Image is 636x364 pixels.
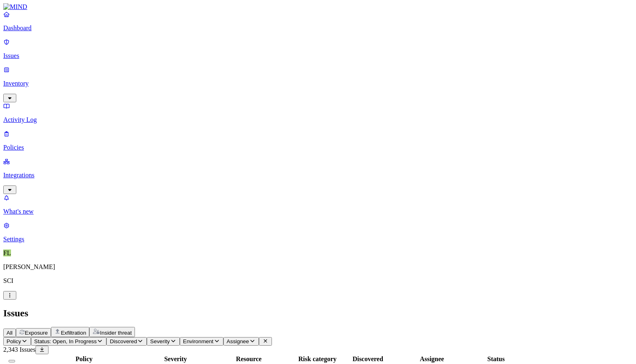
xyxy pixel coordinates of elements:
p: Issues [3,52,633,60]
div: Discovered [341,355,395,363]
a: Integrations [3,158,633,193]
span: Exfiltration [61,330,86,336]
span: 2,343 Issues [3,346,35,353]
p: Settings [3,236,633,243]
p: SCI [3,277,633,285]
p: Inventory [3,80,633,87]
p: Dashboard [3,24,633,32]
p: Integrations [3,172,633,179]
a: Policies [3,130,633,151]
p: What's new [3,208,633,215]
span: Severity [150,338,170,344]
span: Exposure [25,330,48,336]
span: Policy [7,338,21,344]
div: Status [469,355,523,363]
a: Activity Log [3,102,633,124]
a: MIND [3,3,633,11]
span: Insider threat [100,330,132,336]
p: Policies [3,144,633,151]
p: [PERSON_NAME] [3,263,633,271]
span: Discovered [110,338,137,344]
h2: Issues [3,308,633,319]
div: Assignee [396,355,468,363]
p: Activity Log [3,116,633,124]
button: Select all [9,360,15,362]
a: Inventory [3,66,633,101]
div: Risk category [296,355,340,363]
img: MIND [3,3,27,11]
a: What's new [3,194,633,215]
div: Severity [149,355,202,363]
span: Assignee [227,338,249,344]
span: FL [3,249,11,256]
a: Issues [3,38,633,60]
a: Settings [3,222,633,243]
span: Environment [183,338,214,344]
div: Resource [204,355,294,363]
a: Dashboard [3,11,633,32]
div: Policy [21,355,147,363]
span: Status: Open, In Progress [34,338,97,344]
span: All [7,330,13,336]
